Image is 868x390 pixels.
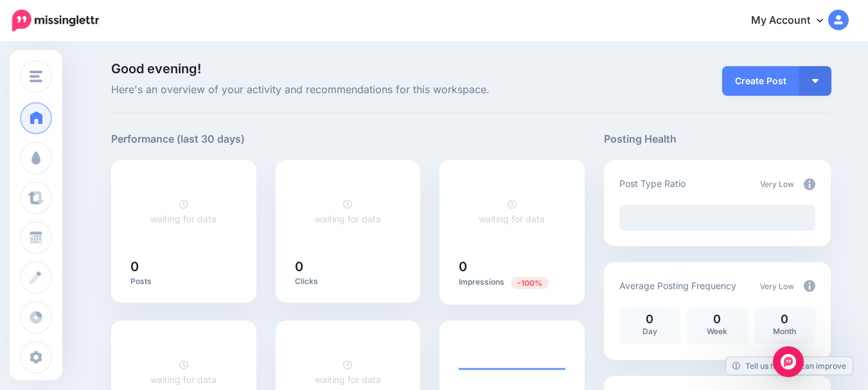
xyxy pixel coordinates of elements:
[459,276,565,288] p: Impressions
[604,131,831,147] h5: Posting Health
[707,326,727,336] span: Week
[693,314,741,325] p: 0
[130,276,237,287] p: Posts
[511,277,549,289] span: Previous period: 12
[773,346,804,377] div: Open Intercom Messenger
[30,71,42,82] img: menu.png
[804,179,815,190] img: info-circle-grey.png
[619,176,686,191] p: Post Type Ratio
[812,79,819,83] img: arrow-down-white.png
[315,199,381,224] a: waiting for data
[111,131,245,147] h5: Performance (last 30 days)
[804,280,815,292] img: info-circle-grey.png
[130,260,237,273] h5: 0
[12,10,99,31] img: Missinglettr
[726,357,853,375] a: Tell us how we can improve
[295,260,402,273] h5: 0
[760,179,794,189] span: Very Low
[111,61,201,76] span: Good evening!
[760,281,794,291] span: Very Low
[722,66,799,96] a: Create Post
[773,326,796,336] span: Month
[295,276,402,287] p: Clicks
[479,199,545,224] a: waiting for data
[111,82,585,98] span: Here's an overview of your activity and recommendations for this workspace.
[626,314,674,325] p: 0
[150,359,217,385] a: waiting for data
[738,5,849,37] a: My Account
[619,278,736,293] p: Average Posting Frequency
[761,314,809,325] p: 0
[315,359,381,385] a: waiting for data
[459,260,565,273] h5: 0
[642,326,657,336] span: Day
[150,199,217,224] a: waiting for data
